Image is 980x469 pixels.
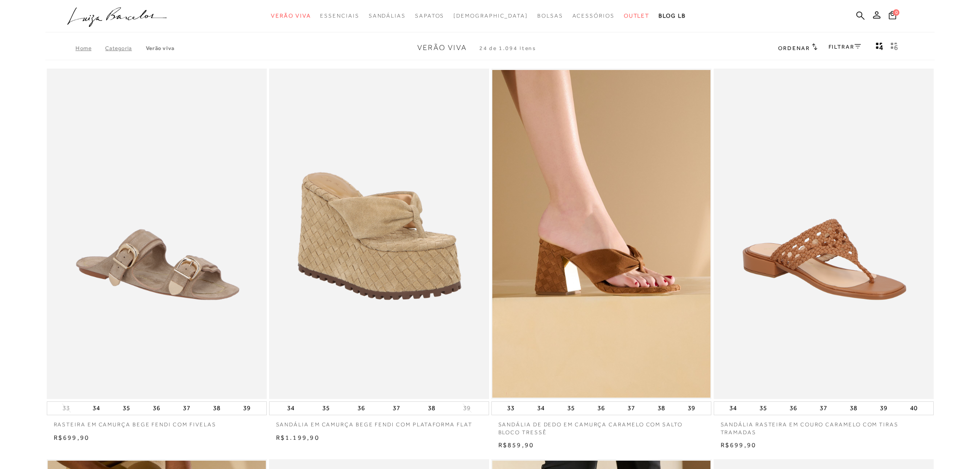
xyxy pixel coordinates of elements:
[893,9,899,16] span: 0
[320,7,359,25] a: noSubCategoriesText
[655,402,668,415] button: 38
[787,402,800,415] button: 36
[453,7,528,25] a: noSubCategoriesText
[888,42,901,54] button: gridText6Desc
[460,404,473,412] button: 39
[54,434,90,441] span: R$699,90
[714,415,934,437] a: SANDÁLIA RASTEIRA EM COURO CARAMELO COM TIRAS TRAMADAS
[270,70,488,398] img: SANDÁLIA EM CAMURÇA BEGE FENDI COM PLATAFORMA FLAT
[150,402,163,415] button: 36
[715,70,933,398] a: SANDÁLIA RASTEIRA EM COURO CARAMELO COM TIRAS TRAMADAS SANDÁLIA RASTEIRA EM COURO CARAMELO COM TI...
[276,434,320,441] span: R$1.199,90
[595,402,608,415] button: 36
[847,402,860,415] button: 38
[504,402,517,415] button: 33
[284,402,297,415] button: 34
[817,402,830,415] button: 37
[320,402,333,415] button: 35
[498,441,534,449] span: R$859,90
[48,70,266,398] img: RASTEIRA EM CAMURÇA BEGE FENDI COM FIVELAS
[685,402,698,415] button: 39
[624,13,650,19] span: Outlet
[886,10,899,23] button: 0
[479,45,537,51] span: 24 de 1.094 itens
[355,402,368,415] button: 36
[537,7,563,25] a: noSubCategoriesText
[271,13,311,19] span: Verão Viva
[210,402,223,415] button: 38
[105,45,145,51] a: Categoria
[727,402,740,415] button: 34
[240,402,253,415] button: 39
[417,44,467,52] span: Verão Viva
[48,70,266,398] a: RASTEIRA EM CAMURÇA BEGE FENDI COM FIVELAS RASTEIRA EM CAMURÇA BEGE FENDI COM FIVELAS
[90,402,103,415] button: 34
[829,44,861,50] a: FILTRAR
[320,13,359,19] span: Essenciais
[659,13,685,19] span: BLOG LB
[47,415,267,429] a: RASTEIRA EM CAMURÇA BEGE FENDI COM FIVELAS
[624,7,650,25] a: noSubCategoriesText
[565,402,578,415] button: 35
[146,45,175,51] a: Verão Viva
[425,402,438,415] button: 38
[537,13,563,19] span: Bolsas
[715,70,933,398] img: SANDÁLIA RASTEIRA EM COURO CARAMELO COM TIRAS TRAMADAS
[877,402,890,415] button: 39
[534,402,547,415] button: 34
[572,13,615,19] span: Acessórios
[269,415,489,429] a: SANDÁLIA EM CAMURÇA BEGE FENDI COM PLATAFORMA FLAT
[491,415,711,437] a: SANDÁLIA DE DEDO EM CAMURÇA CARAMELO COM SALTO BLOCO TRESSÊ
[721,441,757,449] span: R$699,90
[415,7,444,25] a: noSubCategoriesText
[390,402,403,415] button: 37
[572,7,615,25] a: noSubCategoriesText
[659,7,685,25] a: BLOG LB
[369,7,406,25] a: noSubCategoriesText
[270,70,488,398] a: SANDÁLIA EM CAMURÇA BEGE FENDI COM PLATAFORMA FLAT SANDÁLIA EM CAMURÇA BEGE FENDI COM PLATAFORMA ...
[778,45,810,51] span: Ordenar
[757,402,770,415] button: 35
[492,70,710,398] a: SANDÁLIA DE DEDO EM CAMURÇA CARAMELO COM SALTO BLOCO TRESSÊ SANDÁLIA DE DEDO EM CAMURÇA CARAMELO ...
[369,13,406,19] span: Sandálias
[907,402,920,415] button: 40
[492,70,710,398] img: SANDÁLIA DE DEDO EM CAMURÇA CARAMELO COM SALTO BLOCO TRESSÊ
[415,13,444,19] span: Sapatos
[271,7,311,25] a: noSubCategoriesText
[180,402,193,415] button: 37
[873,42,886,54] button: Mostrar 4 produtos por linha
[60,404,73,412] button: 33
[75,45,105,51] a: Home
[625,402,638,415] button: 37
[120,402,133,415] button: 35
[453,13,528,19] span: [DEMOGRAPHIC_DATA]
